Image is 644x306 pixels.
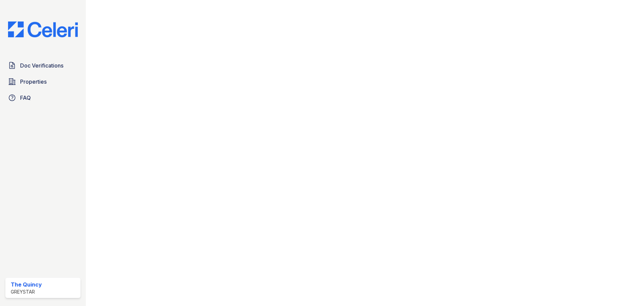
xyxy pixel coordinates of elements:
[20,61,63,70] span: Doc Verifications
[11,280,42,289] div: The Quincy
[20,78,47,86] span: Properties
[20,94,31,102] span: FAQ
[3,21,83,37] img: CE_Logo_Blue-a8612792a0a2168367f1c8372b55b34899dd931a85d93a1a3d3e32e68fde9ad4.png
[5,91,80,104] a: FAQ
[5,75,80,88] a: Properties
[11,289,42,295] div: Greystar
[5,59,80,72] a: Doc Verifications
